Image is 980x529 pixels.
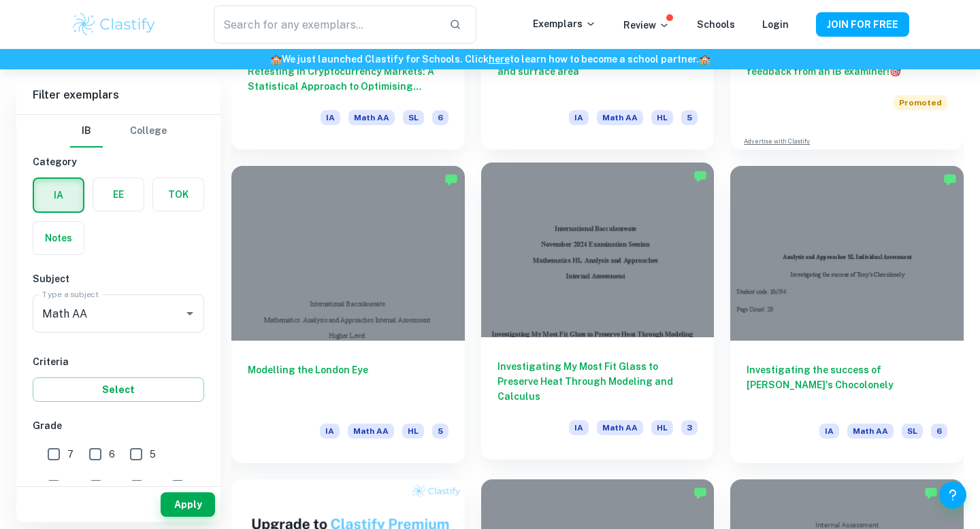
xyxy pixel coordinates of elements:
[130,115,167,148] button: College
[3,52,977,67] h6: We just launched Clastify for Schools. Click to learn how to become a school partner.
[569,110,589,125] span: IA
[348,110,395,125] span: Math AA
[747,362,947,407] h6: Investigating the success of [PERSON_NAME]'s Chocolonely
[902,424,923,439] span: SL
[444,173,458,186] img: Marked
[42,288,99,300] label: Type a subject
[497,49,698,94] h6: Modelling perfume bottles to find volume and surface area
[699,54,710,65] span: 🏫
[71,11,157,38] img: Clastify logo
[33,154,204,169] h6: Category
[816,12,909,37] button: JOIN FOR FREE
[16,76,220,114] h6: Filter exemplars
[67,479,74,494] span: 4
[681,110,698,125] span: 5
[569,420,589,435] span: IA
[320,424,340,439] span: IA
[110,479,116,494] span: 3
[348,424,394,439] span: Math AA
[180,304,199,323] button: Open
[889,66,901,77] span: 🎯
[70,115,167,148] div: Filter type choice
[161,492,215,517] button: Apply
[819,424,839,439] span: IA
[33,377,204,402] button: Select
[924,486,938,500] img: Marked
[931,424,947,439] span: 6
[231,166,465,463] a: Modelling the London EyeIAMath AAHL5
[681,420,698,435] span: 3
[402,424,424,439] span: HL
[651,110,673,125] span: HL
[93,178,144,211] button: EE
[432,110,448,125] span: 6
[693,169,707,183] img: Marked
[270,54,282,65] span: 🏫
[943,173,957,186] img: Marked
[497,359,698,404] h6: Investigating My Most Fit Glass to Preserve Heat Through Modeling and Calculus
[191,479,195,494] span: 1
[67,447,73,462] span: 7
[597,110,643,125] span: Math AA
[214,5,438,44] input: Search for any exemplars...
[33,222,84,254] button: Notes
[248,49,448,94] h6: Analysing the Probability of Resistance Retesting in Cryptocurrency Markets: A Statistical Approa...
[651,420,673,435] span: HL
[762,19,789,30] a: Login
[481,166,715,463] a: Investigating My Most Fit Glass to Preserve Heat Through Modeling and CalculusIAMath AAHL3
[432,424,448,439] span: 5
[34,179,83,211] button: IA
[730,166,964,463] a: Investigating the success of [PERSON_NAME]'s ChocolonelyIAMath AASL6
[939,481,966,509] button: Help and Feedback
[693,486,707,500] img: Marked
[321,110,340,125] span: IA
[847,424,894,439] span: Math AA
[894,95,947,110] span: Promoted
[403,110,424,125] span: SL
[150,479,156,494] span: 2
[109,447,115,462] span: 6
[70,115,103,148] button: IB
[697,19,735,30] a: Schools
[153,178,203,211] button: TOK
[33,271,204,286] h6: Subject
[533,16,596,31] p: Exemplars
[150,447,156,462] span: 5
[623,18,670,33] p: Review
[33,418,204,433] h6: Grade
[597,420,643,435] span: Math AA
[248,362,448,407] h6: Modelling the London Eye
[744,137,810,146] a: Advertise with Clastify
[489,54,510,65] a: here
[33,354,204,369] h6: Criteria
